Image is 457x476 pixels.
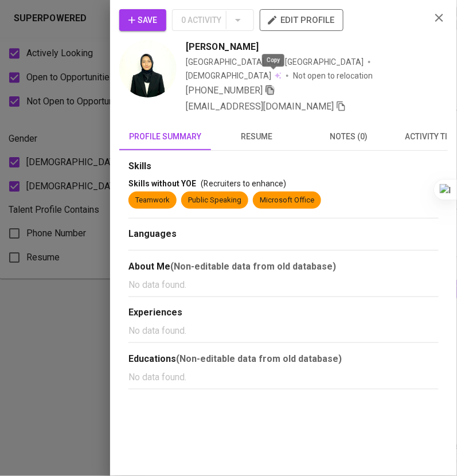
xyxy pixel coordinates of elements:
[119,40,177,97] img: 3c418df001e8bd829f4aaa32a97e4f4f.jpg
[201,179,286,188] span: (Recruiters to enhance)
[135,195,170,206] div: Teamwork
[128,324,439,338] p: No data found.
[260,195,314,206] div: Microsoft Office
[128,278,439,292] p: No data found.
[128,370,439,384] p: No data found.
[269,13,334,28] span: edit profile
[218,130,296,144] span: resume
[119,9,166,31] button: Save
[128,13,157,28] span: Save
[310,130,388,144] span: notes (0)
[170,261,336,272] b: (Non-editable data from old database)
[128,352,439,366] div: Educations
[188,195,241,206] div: Public Speaking
[260,15,343,24] a: edit profile
[293,70,373,81] p: Not open to relocation
[128,179,196,188] span: Skills without YOE
[186,85,263,96] span: [PHONE_NUMBER]
[186,101,334,112] span: [EMAIL_ADDRESS][DOMAIN_NAME]
[260,9,343,31] button: edit profile
[128,260,439,274] div: About Me
[128,160,439,173] div: Skills
[126,130,204,144] span: profile summary
[186,40,259,54] span: [PERSON_NAME]
[186,56,364,68] div: [GEOGRAPHIC_DATA], Kab. [GEOGRAPHIC_DATA]
[128,228,439,241] div: Languages
[176,353,342,364] b: (Non-editable data from old database)
[186,70,273,81] span: [DEMOGRAPHIC_DATA]
[128,306,439,319] div: Experiences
